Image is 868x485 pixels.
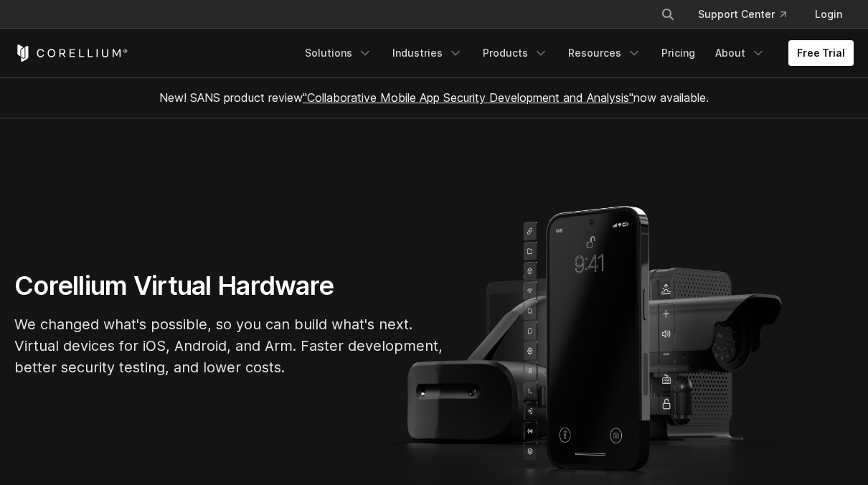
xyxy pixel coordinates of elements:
[296,40,854,66] div: Navigation Menu
[14,44,128,62] a: Corellium Home
[14,270,445,302] h1: Corellium Virtual Hardware
[296,40,381,66] a: Solutions
[707,40,774,66] a: About
[303,90,633,105] a: "Collaborative Mobile App Security Development and Analysis"
[803,1,854,27] a: Login
[560,40,650,66] a: Resources
[159,90,709,105] span: New! SANS product review now available.
[474,40,557,66] a: Products
[643,1,854,27] div: Navigation Menu
[687,1,798,27] a: Support Center
[655,1,681,27] button: Search
[653,40,704,66] a: Pricing
[14,314,445,378] p: We changed what's possible, so you can build what's next. Virtual devices for iOS, Android, and A...
[384,40,471,66] a: Industries
[788,40,854,66] a: Free Trial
